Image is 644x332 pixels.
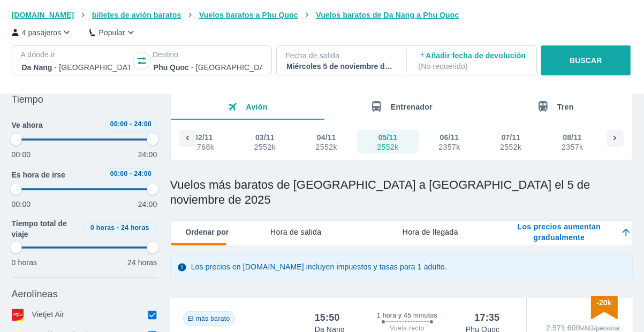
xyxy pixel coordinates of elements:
font: BUSCAR [570,56,602,65]
font: Los precios aumentan gradualmente [518,222,601,242]
nav: pan rallado [12,10,633,20]
font: Vuelos baratos de [316,11,381,19]
font: 24:00 [134,120,151,128]
font: Vuelos más baratos de [GEOGRAPHIC_DATA] a [GEOGRAPHIC_DATA] el 5 de noviembre de 2025 [170,178,590,206]
font: No requerido [421,62,465,71]
font: Los precios en [DOMAIN_NAME] incluyen impuestos y tasas para 1 adulto. [191,262,447,271]
font: Aerolíneas [12,289,58,299]
font: - [130,120,132,128]
font: Phu Quoc [262,11,298,19]
div: 2768k [192,143,214,151]
font: 24:00 [134,170,151,177]
font: - [117,224,119,231]
font: 2.571.600 [546,323,580,332]
div: 2357k [438,143,460,151]
font: 00:00 [110,120,128,128]
div: 2552k [377,143,398,151]
div: Ejemplo de pestañas de API de laboratorio [229,221,632,243]
font: Hora de llegada [403,228,458,236]
font: Hora de salida [270,228,321,236]
div: 2552k [254,143,275,151]
font: 24 horas [127,258,157,267]
font: 4 pasajeros [22,28,62,37]
font: 00:00 [12,200,31,209]
font: 24 horas [121,224,149,231]
font: Miércoles 5 de noviembre de 2025 [286,62,407,71]
div: 07/11 [501,132,520,143]
font: Entrenador [391,103,433,111]
font: 00:00 [110,170,128,177]
div: 02/11 [194,132,213,143]
font: Popular [99,28,125,37]
font: Da Nang [384,11,415,19]
font: Tiempo total de viaje [12,219,67,238]
font: 24:00 [138,150,157,159]
div: 08/11 [563,132,582,143]
font: VND/persona [580,325,620,332]
font: Phu Quoc [423,11,459,19]
font: -20k [596,298,611,307]
div: 2552k [315,143,337,151]
div: 06/11 [440,132,459,143]
font: 0 horas [90,224,115,231]
font: ) [465,62,468,71]
button: 4 pasajeros [12,27,73,38]
font: Destino [153,50,179,59]
font: - [130,170,132,177]
font: A dónde ir [21,50,56,59]
button: Popular [89,27,136,38]
font: Añadir fecha de devolución [426,51,526,60]
font: Ve ahora [12,121,43,129]
font: a [416,11,421,19]
font: El más barato [188,315,230,322]
font: 00:00 [12,150,31,159]
font: 0 horas [12,258,37,267]
div: 2357k [562,143,583,151]
div: 03/11 [255,132,275,143]
img: descuento [591,296,618,319]
font: Ordenar por [185,228,229,236]
font: Tren [557,103,574,111]
div: 2552k [500,143,521,151]
font: Tiempo [12,94,43,105]
font: Vuelos baratos a [199,11,260,19]
font: [DOMAIN_NAME] [12,11,74,19]
font: Fecha de salida [285,51,339,60]
font: 15:50 [315,312,340,323]
font: 17:35 [474,312,499,323]
font: Vietjet Air [32,310,65,319]
font: Avión [246,103,268,111]
font: billetes de avión baratos [92,11,181,19]
div: 04/11 [317,132,336,143]
font: Es hora de irse [12,171,65,179]
button: BUSCAR [541,45,631,75]
font: 1 hora y 45 minutos [377,312,437,319]
font: 24:00 [138,200,157,209]
font: ( [419,62,421,71]
div: 05/11 [378,132,397,143]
